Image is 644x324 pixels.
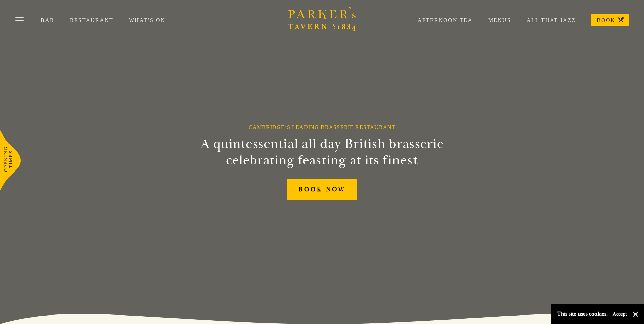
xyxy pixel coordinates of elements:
button: Accept [613,311,627,317]
button: Close and accept [632,311,639,318]
p: This site uses cookies. [557,309,608,319]
h2: A quintessential all day British brasserie celebrating feasting at its finest [167,136,477,168]
a: BOOK NOW [287,179,357,200]
h1: Cambridge’s Leading Brasserie Restaurant [249,124,395,130]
